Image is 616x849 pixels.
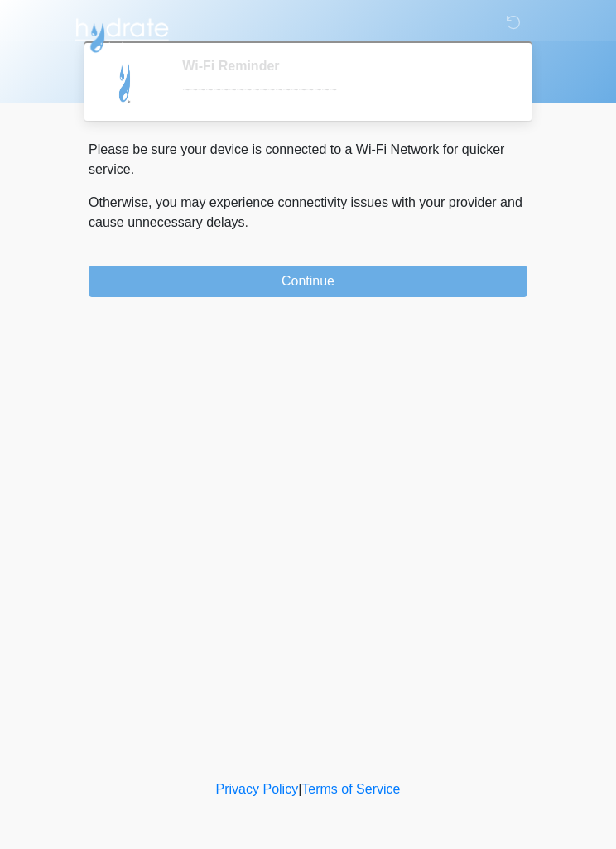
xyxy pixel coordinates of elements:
a: | [298,782,301,796]
a: Terms of Service [301,782,400,796]
a: Privacy Policy [216,782,299,796]
p: Please be sure your device is connected to a Wi-Fi Network for quicker service. [89,140,527,180]
button: Continue [89,266,527,297]
img: Agent Avatar [101,58,151,108]
img: Hydrate IV Bar - Scottsdale Logo [72,12,171,54]
div: ~~~~~~~~~~~~~~~~~~~~ [182,80,503,100]
span: . [245,215,248,229]
p: Otherwise, you may experience connectivity issues with your provider and cause unnecessary delays [89,193,527,233]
